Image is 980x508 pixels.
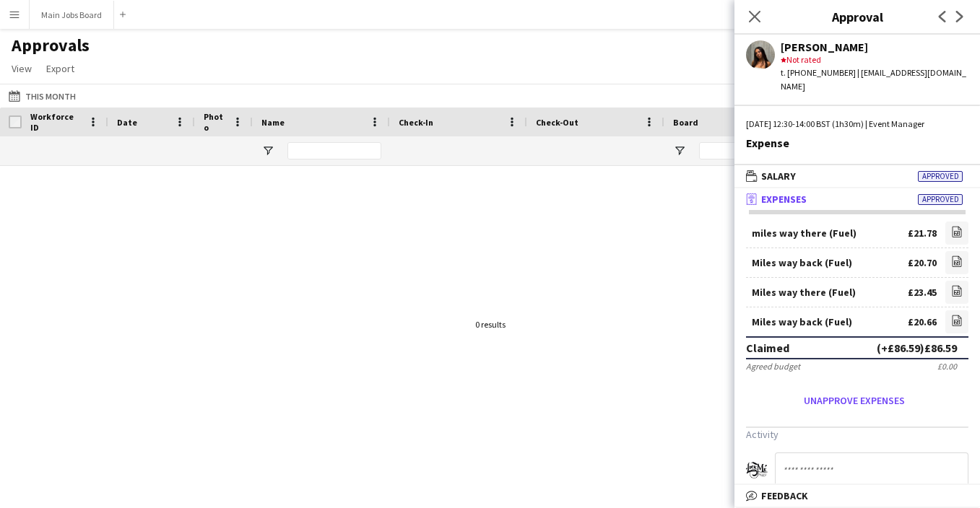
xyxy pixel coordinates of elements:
[536,117,578,128] span: Check-Out
[6,59,38,78] a: View
[204,111,227,133] span: Photo
[12,62,32,75] span: View
[752,317,852,328] div: Miles way back (Fuel)
[475,319,506,330] div: 0 results
[734,188,980,210] mat-expansion-panel-header: ExpensesApproved
[761,489,808,502] span: Feedback
[261,117,285,128] span: Name
[117,117,137,128] span: Date
[399,117,433,128] span: Check-In
[30,1,114,29] button: Main Jobs Board
[918,194,963,205] span: Approved
[752,287,856,298] div: Miles way there (Fuel)
[699,142,800,159] input: Board Filter Input
[6,87,79,105] button: This Month
[746,341,789,355] div: Claimed
[908,287,937,298] div: £23.45
[30,111,82,133] span: Workforce ID
[734,7,980,26] h3: Approval
[734,485,980,507] mat-expansion-panel-header: Feedback
[918,171,963,182] span: Approved
[9,115,22,128] input: Column with Header Selection
[908,258,937,268] div: £20.70
[752,228,857,239] div: miles way there (Fuel)
[746,136,968,149] div: Expense
[673,117,698,128] span: Board
[781,40,968,53] div: [PERSON_NAME]
[761,193,807,206] span: Expenses
[877,341,957,355] div: (+£86.59) £86.59
[40,59,80,78] a: Export
[781,53,968,66] div: Not rated
[673,144,686,157] button: Open Filter Menu
[746,389,963,412] button: Unapprove expenses
[752,258,852,268] div: Miles way back (Fuel)
[46,62,74,75] span: Export
[734,165,980,187] mat-expansion-panel-header: SalaryApproved
[746,118,968,131] div: [DATE] 12:30-14:00 BST (1h30m) | Event Manager
[937,361,957,372] div: £0.00
[781,66,968,92] div: t. [PHONE_NUMBER] | [EMAIL_ADDRESS][DOMAIN_NAME]
[287,142,381,159] input: Name Filter Input
[746,361,800,372] div: Agreed budget
[761,170,796,183] span: Salary
[746,428,968,441] h3: Activity
[908,228,937,239] div: £21.78
[261,144,274,157] button: Open Filter Menu
[908,317,937,328] div: £20.66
